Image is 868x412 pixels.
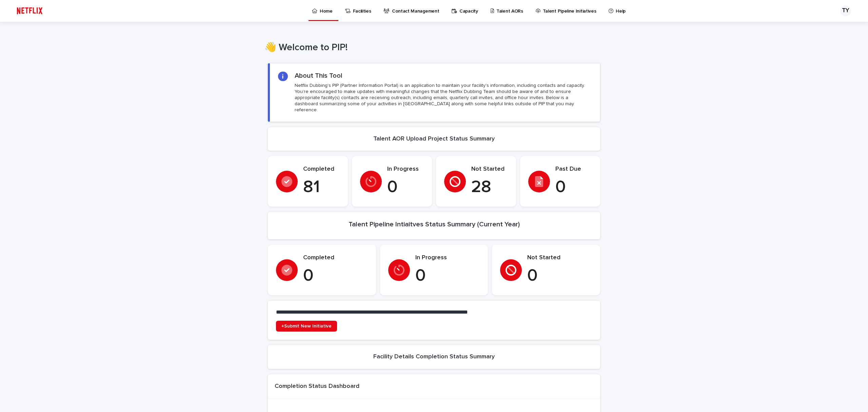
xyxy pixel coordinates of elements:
h2: About This Tool [295,72,342,80]
h2: Facility Details Completion Status Summary [373,353,495,361]
p: 0 [387,177,424,198]
p: Not Started [527,254,592,262]
p: In Progress [387,166,424,173]
p: 0 [303,266,368,286]
p: Past Due [555,166,592,173]
h1: Completion Status Dashboard [275,383,359,390]
div: TY [840,5,851,16]
span: +Submit New Initiative [281,324,332,329]
p: 0 [555,177,592,198]
p: Completed [303,166,340,173]
p: In Progress [415,254,480,262]
a: +Submit New Initiative [276,321,337,332]
p: 81 [303,177,340,198]
p: Netflix Dubbing's PIP (Partner Information Portal) is an application to maintain your facility's ... [295,82,592,113]
p: 0 [415,266,480,286]
p: Completed [303,254,368,262]
p: Not Started [471,166,508,173]
p: 0 [527,266,592,286]
h2: Talent AOR Upload Project Status Summary [373,135,495,143]
h1: 👋 Welcome to PIP! [264,42,597,54]
p: 28 [471,177,508,198]
img: ifQbXi3ZQGMSEF7WDB7W [14,4,46,18]
h2: Talent Pipeline Intiaitves Status Summary (Current Year) [349,220,520,228]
